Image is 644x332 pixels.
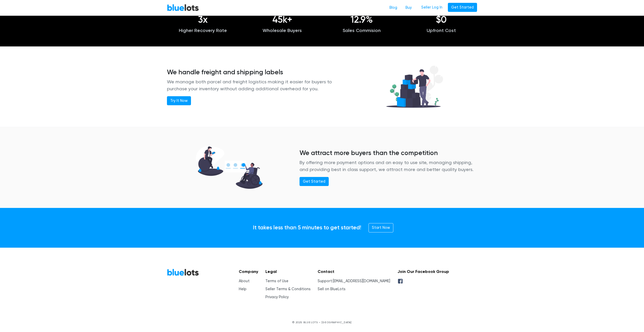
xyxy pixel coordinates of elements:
a: Sell on BlueLots [318,287,346,291]
h1: 3x [167,14,239,25]
a: Seller Log In [418,3,446,12]
p: We manage both parcel and freight logistics making it easier for buyers to purchase your inventor... [167,78,345,92]
h5: Join Our Facebook Group [397,269,449,274]
h1: 12.9% [326,14,398,25]
h5: Company [239,269,258,274]
h3: We handle freight and shipping labels [167,68,345,76]
a: Help [239,287,247,291]
a: Get Started [300,177,329,186]
p: Wholesale Buyers [247,27,318,34]
a: [EMAIL_ADDRESS][DOMAIN_NAME] [333,279,390,283]
h1: $0 [405,14,477,25]
img: managed_support-386c15411df94918de98056523380e584c29b605ce1dde1c92bb3e90690d2b3d.png [189,142,269,193]
a: Seller Terms & Conditions [265,287,311,291]
a: Blog [385,3,401,13]
a: BlueLots [167,4,199,11]
a: Get Started [448,3,477,12]
h5: Legal [265,269,311,274]
p: By offering more payment options and an easy to use site, managing shipping, and providing best i... [300,159,477,173]
h3: We attract more buyers than the competition [300,149,477,157]
p: © 2025 BLUELOTS • [GEOGRAPHIC_DATA] [167,320,477,324]
h5: Contact [318,269,390,274]
a: Terms of Use [265,279,288,283]
h4: It takes less than 5 minutes to get started! [253,224,361,231]
a: BlueLots [167,269,199,276]
a: Buy [401,3,416,13]
a: Start Now [369,223,393,232]
a: About [239,279,250,283]
a: Try It Now [167,96,191,106]
p: Sales Commision [326,27,398,34]
p: Upfront Cost [405,27,477,34]
img: we_handle_logistics-8262bf57219a9574bef9b396911090af7d913b2d454b46cb976ca25ecd9ddb0b.png [379,61,450,112]
li: Support: [318,278,390,284]
h1: 45k+ [247,14,318,25]
p: Higher Recovery Rate [167,27,239,34]
a: Privacy Policy [265,295,289,299]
